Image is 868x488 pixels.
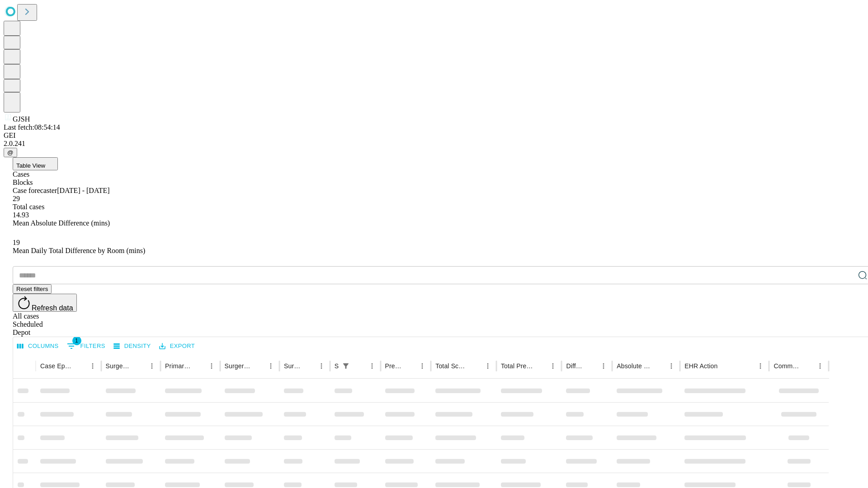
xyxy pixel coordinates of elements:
[106,362,132,370] div: Surgeon Name
[15,339,61,353] button: Select columns
[403,360,416,372] button: Sort
[7,149,14,156] span: @
[385,362,403,370] div: Predicted In Room Duration
[501,362,533,370] div: Total Predicted Duration
[469,360,481,372] button: Sort
[13,219,110,227] span: Mean Absolute Difference (mins)
[205,360,218,372] button: Menu
[225,362,251,370] div: Surgery Name
[13,294,77,312] button: Refresh data
[86,360,99,372] button: Menu
[264,360,277,372] button: Menu
[335,362,339,370] div: Scheduled In Room Duration
[774,362,800,370] div: Comments
[340,360,352,372] div: 1 active filter
[353,360,366,372] button: Sort
[617,362,651,370] div: Absolute Difference
[13,284,52,294] button: Reset filters
[284,362,302,370] div: Surgery Date
[652,360,665,372] button: Sort
[32,304,73,312] span: Refresh data
[133,360,146,372] button: Sort
[157,339,197,353] button: Export
[4,123,60,131] span: Last fetch: 08:54:14
[435,362,468,370] div: Total Scheduled Duration
[340,360,352,372] button: Show filters
[13,211,29,219] span: 14.93
[754,360,767,372] button: Menu
[13,195,20,202] span: 29
[4,131,864,140] div: GEI
[74,360,86,372] button: Sort
[72,336,81,345] span: 1
[684,362,717,370] div: EHR Action
[718,360,731,372] button: Sort
[416,360,429,372] button: Menu
[366,360,378,372] button: Menu
[13,247,145,254] span: Mean Daily Total Difference by Room (mins)
[111,339,153,353] button: Density
[547,360,559,372] button: Menu
[302,360,315,372] button: Sort
[165,362,191,370] div: Primary Service
[40,362,73,370] div: Case Epic Id
[16,162,45,169] span: Table View
[13,187,57,194] span: Case forecaster
[315,360,328,372] button: Menu
[4,140,864,148] div: 2.0.241
[665,360,678,372] button: Menu
[4,148,17,157] button: @
[534,360,547,372] button: Sort
[481,360,494,372] button: Menu
[585,360,597,372] button: Sort
[193,360,205,372] button: Sort
[13,239,20,246] span: 19
[13,203,44,211] span: Total cases
[57,187,109,194] span: [DATE] - [DATE]
[13,157,58,170] button: Table View
[814,360,826,372] button: Menu
[16,286,48,292] span: Reset filters
[146,360,158,372] button: Menu
[252,360,264,372] button: Sort
[13,115,30,123] span: GJSH
[597,360,610,372] button: Menu
[801,360,814,372] button: Sort
[65,339,108,353] button: Show filters
[566,362,584,370] div: Difference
